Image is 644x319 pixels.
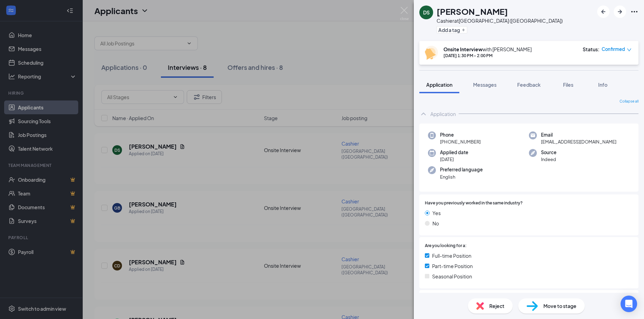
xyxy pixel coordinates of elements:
div: Open Intercom Messenger [621,296,637,312]
span: Feedback [517,82,541,88]
span: down [627,47,632,52]
svg: ArrowRight [616,8,624,16]
svg: ArrowLeftNew [599,8,607,16]
span: Applied date [440,149,468,156]
button: PlusAdd a tag [437,26,467,33]
span: Messages [473,82,497,88]
span: Part-time Position [432,262,473,270]
div: Status : [583,46,600,53]
svg: ChevronUp [419,110,428,118]
span: Are you looking for a: [425,243,467,249]
span: [EMAIL_ADDRESS][DOMAIN_NAME] [541,138,616,145]
span: [PHONE_NUMBER] [440,138,481,145]
h1: [PERSON_NAME] [437,6,508,17]
span: Reject [489,302,504,310]
span: Seasonal Position [432,273,472,280]
b: Onsite Interview [443,46,482,52]
span: Have you previously worked in the same industry? [425,200,523,206]
span: Confirmed [602,46,625,53]
span: No [432,220,439,227]
svg: Ellipses [630,8,638,16]
svg: Plus [461,28,466,32]
button: ArrowRight [614,6,626,18]
span: Email [541,131,616,138]
span: Preferred language [440,166,483,173]
div: DS [423,9,430,16]
span: Yes [432,209,441,217]
span: Files [563,82,573,88]
button: ArrowLeftNew [597,6,610,18]
span: Indeed [541,156,556,163]
span: English [440,173,483,180]
div: Application [430,110,456,117]
span: Full-time Position [432,252,471,259]
span: Collapse all [620,99,638,104]
div: with [PERSON_NAME] [443,46,532,53]
div: Cashier at [GEOGRAPHIC_DATA] ([GEOGRAPHIC_DATA]) [437,17,563,24]
span: Source [541,149,556,156]
div: [DATE] 1:30 PM - 2:00 PM [443,53,532,59]
span: [DATE] [440,156,468,163]
span: Phone [440,131,481,138]
span: Move to stage [543,302,576,310]
span: Info [598,82,607,88]
span: Application [426,82,452,88]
